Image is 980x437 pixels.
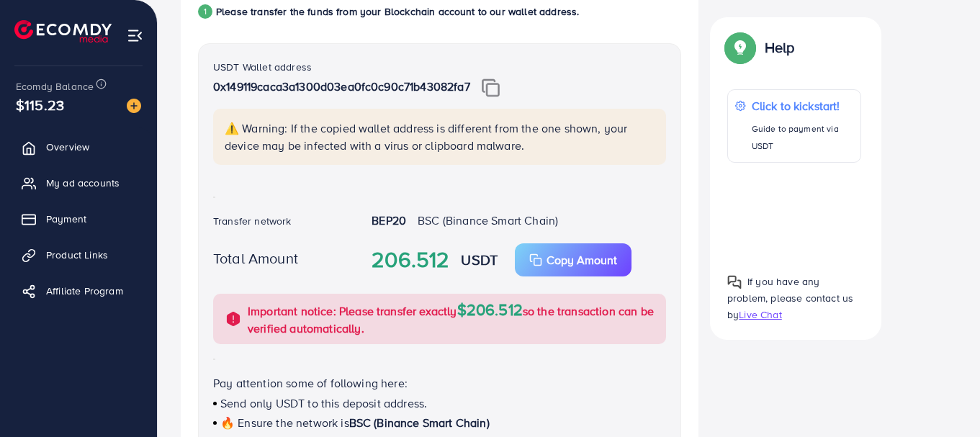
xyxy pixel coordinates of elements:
span: Affiliate Program [46,284,123,298]
span: 🔥 Ensure the network is [220,415,349,431]
p: Guide to payment via USDT [752,120,853,155]
span: Payment [46,212,86,226]
img: logo [14,20,112,42]
strong: 206.512 [372,244,449,276]
span: My ad accounts [46,176,120,190]
p: Send only USDT to this deposit address. [213,395,666,412]
p: Copy Amount [547,251,617,269]
a: My ad accounts [11,168,146,197]
a: Affiliate Program [11,276,146,305]
p: Pay attention some of following here: [213,374,666,392]
p: Important notice: Please transfer exactly so the transaction can be verified automatically. [248,301,657,337]
p: Help [765,39,795,56]
strong: BEP20 [372,212,406,228]
button: Copy Amount [515,243,631,276]
img: img [482,78,500,97]
span: BSC (Binance Smart Chain) [349,415,490,431]
p: Click to kickstart! [752,97,853,114]
a: Payment [11,204,146,233]
label: Total Amount [213,248,298,269]
p: 0x149119caca3a1300d03ea0fc0c90c71b43082fa7 [213,78,666,97]
img: alert [225,310,242,328]
div: 1 [198,4,212,19]
span: BSC (Binance Smart Chain) [418,212,558,228]
p: Please transfer the funds from your Blockchain account to our wallet address. [216,3,579,20]
img: Popup guide [727,35,753,60]
span: Live Chat [739,307,781,322]
a: Overview [11,132,146,161]
img: Popup guide [727,274,742,289]
iframe: Chat [919,372,969,426]
span: $115.23 [16,94,64,115]
span: Overview [46,140,89,154]
span: Ecomdy Balance [16,79,94,94]
strong: USDT [461,249,498,270]
label: Transfer network [213,214,292,228]
span: Product Links [46,248,108,262]
span: If you have any problem, please contact us by [727,274,853,321]
a: Product Links [11,240,146,269]
img: menu [127,27,143,44]
span: $206.512 [457,298,523,320]
img: image [127,99,141,113]
p: ⚠️ Warning: If the copied wallet address is different from the one shown, your device may be infe... [225,120,657,154]
label: USDT Wallet address [213,60,312,74]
